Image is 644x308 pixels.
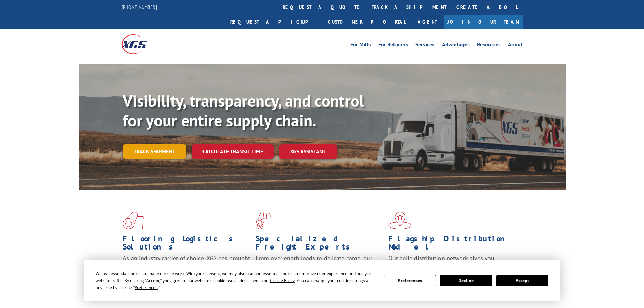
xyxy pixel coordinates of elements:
[350,42,371,49] a: For Mills
[388,235,516,254] h1: Flagship Distribution Model
[123,254,250,278] span: As an industry carrier of choice, XGS has brought innovation and dedication to flooring logistics...
[123,144,186,159] a: Track shipment
[279,144,337,159] a: XGS ASSISTANT
[123,212,144,229] img: xgs-icon-total-supply-chain-intelligence-red
[415,42,434,49] a: Services
[122,4,157,10] a: [PHONE_NUMBER]
[411,15,444,29] a: Agent
[323,15,411,29] a: Customer Portal
[378,42,408,49] a: For Retailers
[496,275,548,286] button: Accept
[270,278,295,283] span: Cookie Policy
[135,285,158,290] span: Preferences
[256,212,271,229] img: xgs-icon-focused-on-flooring-red
[84,260,560,301] div: Cookie Consent Prompt
[123,90,364,131] b: Visibility, transparency, and control for your entire supply chain.
[225,15,323,29] a: Request a pickup
[384,275,436,286] button: Preferences
[256,235,383,254] h1: Specialized Freight Experts
[96,270,376,291] div: We use essential cookies to make our site work. With your consent, we may also use non-essential ...
[477,42,501,49] a: Resources
[440,275,492,286] button: Decline
[444,15,523,29] a: Join Our Team
[256,254,383,284] p: From overlength loads to delicate cargo, our experienced staff knows the best way to move your fr...
[442,42,470,49] a: Advantages
[388,212,412,229] img: xgs-icon-flagship-distribution-model-red
[123,235,251,254] h1: Flooring Logistics Solutions
[508,42,523,49] a: About
[388,254,513,270] span: Our agile distribution network gives you nationwide inventory management on demand.
[192,144,274,159] a: Calculate transit time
